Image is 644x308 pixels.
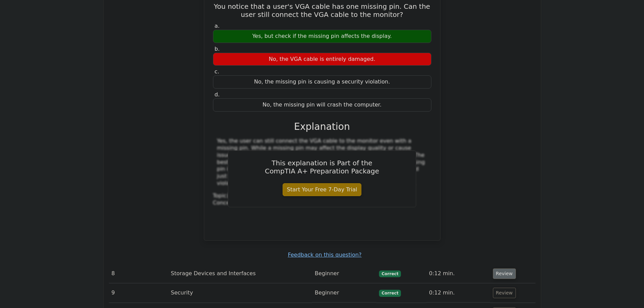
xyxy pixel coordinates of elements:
td: Beginner [312,264,376,283]
div: Yes, the user can still connect the VGA cable to the monitor even with a missing pin. While a mis... [217,138,427,187]
span: Correct [379,290,401,297]
td: 0:12 min. [426,264,490,283]
td: 0:12 min. [426,283,490,303]
a: Start Your Free 7-Day Trial [283,183,362,196]
div: Topic: [213,192,431,199]
a: Feedback on this question? [288,252,361,258]
td: Beginner [312,283,376,303]
div: No, the missing pin will crash the computer. [213,98,431,112]
span: b. [215,46,220,52]
td: 9 [109,283,168,303]
h5: You notice that a user's VGA cable has one missing pin. Can the user still connect the VGA cable ... [212,2,432,19]
div: No, the VGA cable is entirely damaged. [213,53,431,66]
span: Correct [379,270,401,277]
td: 8 [109,264,168,283]
span: d. [215,91,220,98]
span: c. [215,68,219,75]
h3: Explanation [217,121,427,133]
button: Review [493,288,516,298]
div: Concept: [213,199,431,207]
td: Storage Devices and Interfaces [168,264,312,283]
td: Security [168,283,312,303]
span: a. [215,23,220,29]
div: No, the missing pin is causing a security violation. [213,75,431,89]
div: Yes, but check if the missing pin affects the display. [213,30,431,43]
button: Review [493,268,516,279]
